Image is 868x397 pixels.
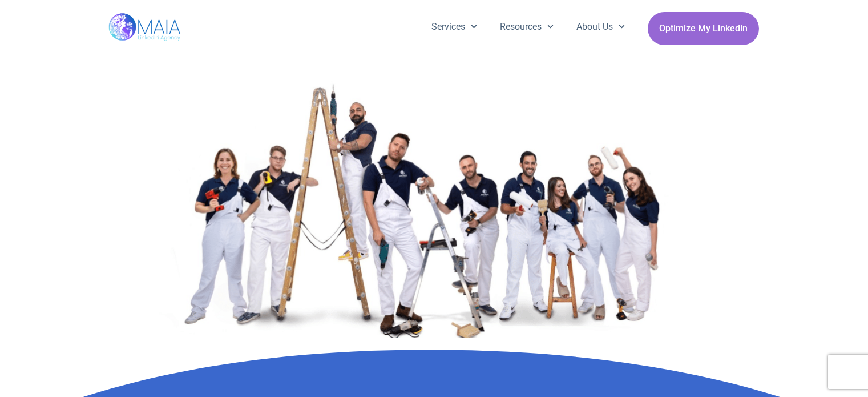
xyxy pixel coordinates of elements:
a: Optimize My Linkedin [648,12,759,45]
a: About Us [565,12,636,42]
nav: Menu [420,12,637,42]
a: Services [420,12,488,42]
span: Optimize My Linkedin [659,18,748,39]
a: Resources [488,12,565,42]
